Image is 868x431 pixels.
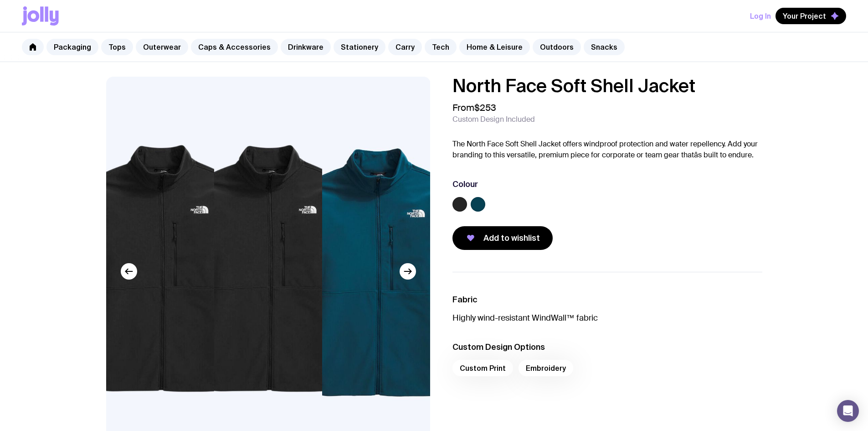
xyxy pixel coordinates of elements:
button: Add to wishlist [452,226,553,250]
a: Tops [101,39,133,55]
span: Your Project [783,11,826,21]
span: From [452,102,496,113]
h3: Custom Design Options [452,342,762,353]
h3: Colour [452,179,478,190]
a: Snacks [584,39,625,55]
a: Stationery [334,39,385,55]
a: Packaging [46,39,98,55]
p: The North Face Soft Shell Jacket offers windproof protection and water repellency. Add your brand... [452,139,762,161]
a: Carry [388,39,422,55]
span: $253 [474,102,496,114]
h1: North Face Soft Shell Jacket [452,77,762,95]
a: Outerwear [136,39,188,55]
a: Outdoors [533,39,581,55]
a: Caps & Accessories [191,39,278,55]
button: Your Project [776,8,846,24]
a: Drinkware [281,39,331,55]
button: Log In [750,8,771,24]
div: Open Intercom Messenger [837,400,859,422]
p: Highly wind-resistant WindWall™ fabric [452,312,762,323]
span: Custom Design Included [452,115,535,124]
span: Add to wishlist [483,233,540,244]
a: Tech [425,39,457,55]
a: Home & Leisure [459,39,530,55]
h3: Fabric [452,294,762,305]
